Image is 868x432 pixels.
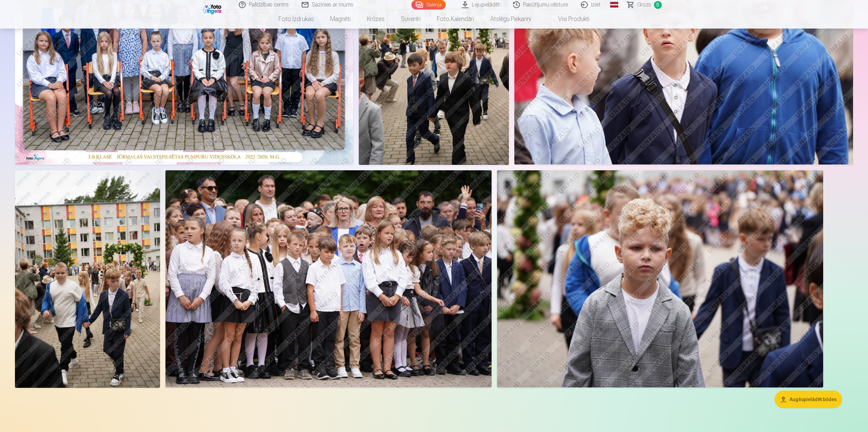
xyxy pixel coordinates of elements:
a: Krūzes [359,10,393,29]
span: 0 [654,1,662,9]
a: Suvenīri [393,10,429,29]
a: Foto kalendāri [429,10,482,29]
a: Foto izdrukas [270,10,322,29]
a: Atslēgu piekariņi [482,10,539,29]
a: Magnēti [322,10,359,29]
span: Grozs [637,1,651,9]
button: Augšupielādēt bildes [775,391,842,408]
a: Visi produkti [539,10,598,29]
img: /fa3 [202,3,223,14]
